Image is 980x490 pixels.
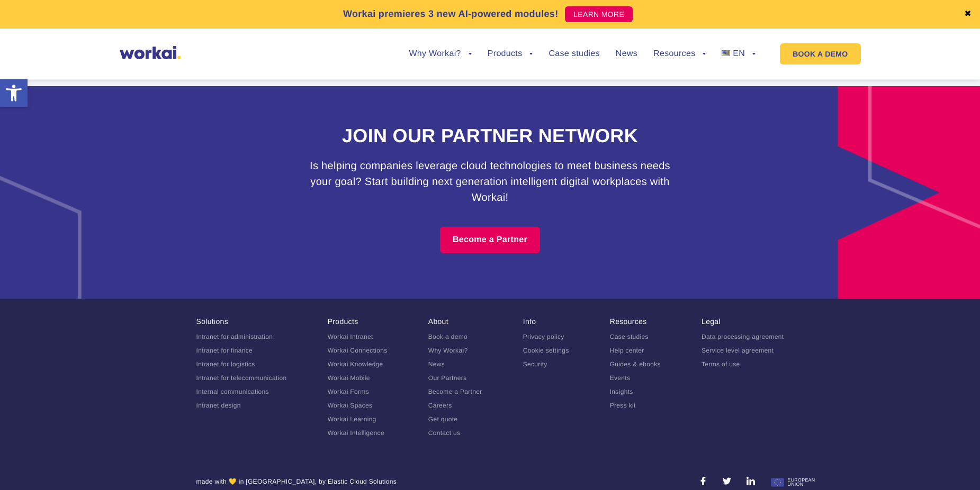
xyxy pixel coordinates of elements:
[733,49,745,58] span: EN
[428,388,482,395] a: Become a Partner
[523,317,536,326] a: Info
[702,333,784,340] a: Data processing agreement
[488,50,533,58] a: Products
[196,123,784,149] h2: Join our partner network
[549,50,599,58] a: Case studies
[702,317,721,326] a: Legal
[428,347,468,354] a: Why Workai?
[328,360,383,368] a: Workai Knowledge
[523,333,564,340] a: Privacy policy
[610,360,661,368] a: Guides & ebooks
[409,50,471,58] a: Why Workai?
[328,388,369,395] a: Workai Forms
[428,333,467,340] a: Book a demo
[343,7,559,21] p: Workai premieres 3 new AI-powered modules!
[196,317,228,326] a: Solutions
[610,402,636,409] a: Press kit
[616,50,637,58] a: News
[428,374,467,382] a: Our Partners
[196,333,273,340] a: Intranet for administration
[428,360,445,368] a: News
[428,415,458,423] a: Get quote
[964,10,972,19] a: ✖
[523,360,547,368] a: Security
[702,347,774,354] a: Service level agreement
[196,388,269,395] a: Internal communications
[440,227,540,253] a: Become a Partner
[610,333,649,340] a: Case studies
[328,415,376,423] a: Workai Learning
[428,402,452,409] a: Careers
[610,374,631,382] a: Events
[328,347,388,354] a: Workai Connections
[610,317,647,326] a: Resources
[196,360,255,368] a: Intranet for logistics
[328,374,370,382] a: Workai Mobile
[305,158,676,206] h3: Is helping companies leverage cloud technologies to meet business needs your goal? Start building...
[196,347,253,354] a: Intranet for finance
[610,388,633,395] a: Insights
[196,374,287,382] a: Intranet for telecommunication
[428,317,448,326] a: About
[523,347,569,354] a: Cookie settings
[565,6,633,22] a: LEARN MORE
[610,347,644,354] a: Help center
[328,429,384,437] a: Workai Intelligence
[196,402,241,409] a: Intranet design
[702,360,740,368] a: Terms of use
[328,317,358,326] a: Products
[328,402,373,409] a: Workai Spaces
[428,429,461,437] a: Contact us
[328,333,373,340] a: Workai Intranet
[653,50,706,58] a: Resources
[780,43,860,64] a: BOOK A DEMO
